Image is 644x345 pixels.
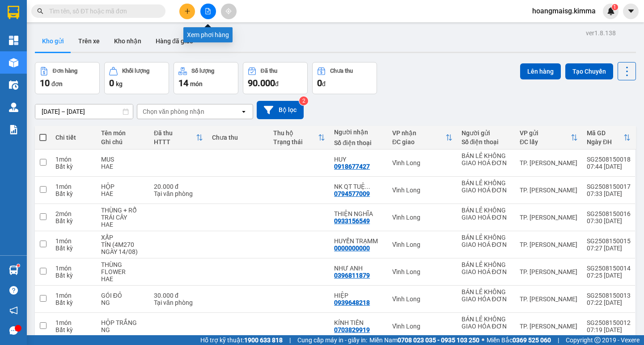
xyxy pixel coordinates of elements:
[71,30,107,52] button: Trên xe
[613,4,616,10] span: 1
[587,272,631,279] div: 07:25 [DATE]
[515,126,582,150] th: Toggle SortBy
[174,62,238,94] button: Số lượng14món
[369,335,479,345] span: Miền Nam
[101,261,145,275] div: THÙNG FLOWER
[565,63,613,79] button: Tạo Chuyến
[101,190,145,197] div: HAE
[520,295,578,303] div: TP. [PERSON_NAME]
[248,78,275,88] span: 90.000
[317,78,322,88] span: 0
[587,292,631,299] div: SG2508150013
[35,30,71,52] button: Kho gửi
[392,138,445,145] div: ĐC giao
[257,101,304,119] button: Bộ lọc
[101,163,145,170] div: HAE
[35,104,133,119] input: Select a date range.
[8,6,19,19] img: logo-vxr
[179,4,195,19] button: plus
[520,241,578,248] div: TP. [PERSON_NAME]
[240,108,247,115] svg: open
[178,78,188,88] span: 14
[334,245,370,252] div: 0000000000
[520,187,578,194] div: TP. [PERSON_NAME]
[190,80,203,87] span: món
[520,63,561,79] button: Lên hàng
[53,68,77,74] div: Đơn hàng
[392,268,452,275] div: Vĩnh Long
[334,292,383,299] div: HIỆP
[392,214,452,221] div: Vĩnh Long
[101,129,145,137] div: Tên món
[101,138,145,145] div: Ghi chú
[200,335,283,345] span: Hỗ trợ kỹ thuật:
[55,210,92,217] div: 2 món
[520,268,578,275] div: TP. [PERSON_NAME]
[212,134,264,141] div: Chưa thu
[148,30,200,52] button: Hàng đã giao
[558,335,559,345] span: |
[627,7,635,15] span: caret-down
[392,187,452,194] div: Vĩnh Long
[392,241,452,248] div: Vĩnh Long
[143,107,204,116] div: Chọn văn phòng nhận
[392,295,452,303] div: Vĩnh Long
[243,62,308,94] button: Đã thu90.000đ
[513,337,551,344] strong: 0369 525 060
[200,4,216,19] button: file-add
[149,126,208,150] th: Toggle SortBy
[269,126,330,150] th: Toggle SortBy
[462,152,511,166] div: BÁN LẺ KHÔNG GIAO HOÁ ĐƠN
[9,326,18,335] span: message
[582,126,635,150] th: Toggle SortBy
[334,272,370,279] div: 0396811879
[520,214,578,221] div: TP. [PERSON_NAME]
[101,234,145,241] div: XẤP
[586,28,616,38] div: ver 1.8.138
[607,7,615,15] img: icon-new-feature
[365,183,370,190] span: ...
[55,134,92,141] div: Chi tiết
[101,326,145,333] div: NG
[462,288,511,303] div: BÁN LẺ KHÔNG GIAO HÓA ĐƠN
[392,159,452,166] div: Vĩnh Long
[122,68,149,74] div: Khối lượng
[312,62,377,94] button: Chưa thu0đ
[334,190,370,197] div: 0794577009
[183,27,233,42] div: Xem phơi hàng
[261,68,277,74] div: Đã thu
[55,245,92,252] div: Bất kỳ
[101,292,145,299] div: GÓI ĐỎ
[587,217,631,224] div: 07:30 [DATE]
[289,335,291,345] span: |
[9,58,18,67] img: warehouse-icon
[520,138,571,145] div: ĐC lấy
[482,338,484,342] span: ⚪️
[587,326,631,333] div: 07:19 [DATE]
[107,30,148,52] button: Kho nhận
[334,210,383,217] div: THIỆN NGHĨA
[334,319,383,326] div: KÍNH TIÊN
[55,156,92,163] div: 1 món
[334,217,370,224] div: 0933156549
[587,183,631,190] div: SG2508150017
[184,8,191,14] span: plus
[520,159,578,166] div: TP. [PERSON_NAME]
[299,96,308,105] sup: 2
[221,4,237,19] button: aim
[55,237,92,245] div: 1 món
[587,245,631,252] div: 07:27 [DATE]
[334,163,370,170] div: 0918677427
[101,207,145,221] div: THÙNG + RỔ TRÁI CÂY
[101,156,145,163] div: MUS
[9,286,18,295] span: question-circle
[55,265,92,272] div: 1 món
[55,299,92,306] div: Bất kỳ
[55,326,92,333] div: Bất kỳ
[9,125,18,134] img: solution-icon
[17,264,20,267] sup: 1
[55,163,92,170] div: Bất kỳ
[101,221,145,228] div: HAE
[462,129,511,137] div: Người gửi
[9,80,18,90] img: warehouse-icon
